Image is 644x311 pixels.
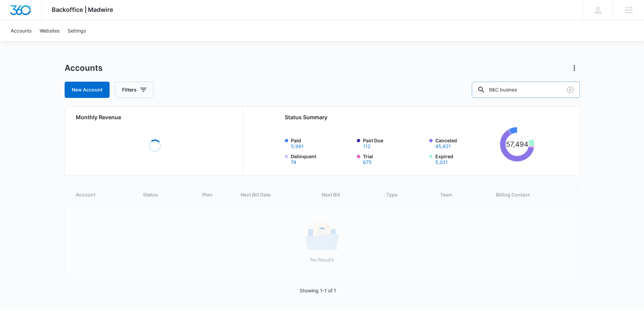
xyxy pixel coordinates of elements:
a: Accounts [7,20,36,41]
span: Backoffice | Madwire [52,6,113,13]
button: Actions [569,63,580,74]
h1: Accounts [65,63,102,73]
button: Canceled [435,144,451,149]
a: Websites [36,20,64,41]
input: Search [472,82,580,98]
button: Filters [115,82,153,98]
button: Trial [363,160,372,165]
label: Expired [435,153,498,165]
h2: Status Summary [285,113,535,121]
h2: Monthly Revenue [76,113,234,121]
label: Trial [363,153,425,165]
label: Delinquent [291,153,353,165]
label: Paid [291,137,353,149]
label: Past Due [363,137,425,149]
button: Expired [435,160,448,165]
a: New Account [65,82,110,98]
button: Clear [565,84,576,95]
p: Showing 1-1 of 1 [300,287,336,294]
tspan: 57,494 [506,140,528,148]
a: Settings [64,20,90,41]
label: Canceled [435,137,498,149]
button: Past Due [363,144,370,149]
button: Paid [291,144,304,149]
button: Delinquent [291,160,296,165]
